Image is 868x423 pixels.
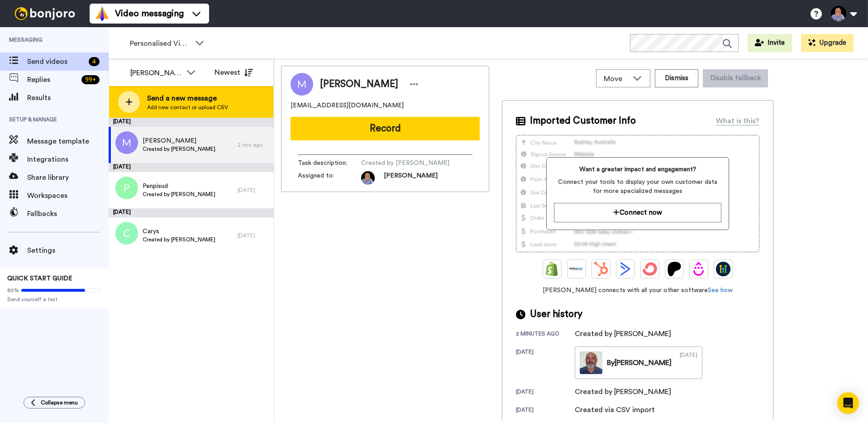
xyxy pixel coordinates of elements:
span: Collapse menu [41,399,78,406]
span: [PERSON_NAME] connects with all your other software [516,286,759,295]
div: [DATE] [238,232,269,239]
img: c.png [115,222,138,245]
span: Imported Customer Info [530,114,636,128]
img: f87866e5-7fa8-438a-883a-042a30fad3fe-thumb.jpg [580,351,602,374]
span: Workspaces [27,190,109,201]
span: User history [530,308,582,321]
span: Share library [27,172,109,183]
button: Disable fallback [703,69,768,87]
div: [DATE] [109,118,274,127]
div: [PERSON_NAME] [130,67,182,78]
button: Newest [208,63,260,82]
button: Record [291,117,480,140]
button: Dismiss [655,69,698,87]
span: Created by [PERSON_NAME] [143,145,215,153]
img: Shopify [545,262,559,276]
button: Collapse menu [24,397,85,409]
span: Assigned to: [298,171,361,185]
span: Carys [143,227,215,236]
img: ActiveCampaign [618,262,633,276]
span: [PERSON_NAME] [384,171,438,185]
span: Created by [PERSON_NAME] [143,236,215,243]
span: Fallbacks [27,208,109,219]
span: Message template [27,136,109,147]
a: By[PERSON_NAME][DATE] [575,346,702,379]
div: 2 minutes ago [516,330,575,339]
span: Replies [27,74,78,85]
div: [DATE] [109,208,274,217]
span: Personalised Video VTS Join [130,38,191,49]
div: What is this? [716,115,759,126]
img: p.png [115,177,138,199]
div: [DATE] [109,163,274,172]
span: Connect your tools to display your own customer data for more specialized messages [554,178,721,196]
div: 2 min ago [238,141,269,149]
div: By [PERSON_NAME] [607,357,672,368]
div: Created by [PERSON_NAME] [575,328,671,339]
button: Invite [748,34,792,52]
div: 4 [89,57,100,66]
img: Drip [692,262,706,276]
div: [DATE] [516,388,575,397]
div: Open Intercom Messenger [837,392,859,414]
img: bj-logo-header-white.svg [11,7,79,20]
img: Patreon [667,262,682,276]
span: [EMAIL_ADDRESS][DOMAIN_NAME] [291,101,404,110]
span: Move [604,73,628,84]
span: Task description : [298,159,361,168]
div: Created via CSV import [575,404,655,415]
div: Created by [PERSON_NAME] [575,386,671,397]
span: Send yourself a test [7,296,101,303]
img: m.png [115,131,138,154]
img: GoHighLevel [716,262,730,276]
span: Want a greater impact and engagement? [554,165,721,174]
span: 80% [7,287,19,294]
button: Connect now [554,203,721,222]
img: ConvertKit [643,262,657,276]
span: Send videos [27,56,85,67]
button: Upgrade [801,34,854,52]
div: [DATE] [680,351,697,374]
a: See how [708,287,733,293]
span: Created by [PERSON_NAME] [361,159,449,168]
span: Integrations [27,154,109,165]
span: Results [27,92,109,103]
span: Send a new message [147,93,228,104]
div: [DATE] [238,187,269,194]
span: Settings [27,245,109,256]
span: Created by [PERSON_NAME] [143,191,215,198]
img: Image of Moses [291,73,313,96]
span: Video messaging [115,7,184,20]
span: Add new contact or upload CSV [147,104,228,111]
img: Hubspot [594,262,608,276]
img: photo.jpg [361,171,375,185]
img: Ontraport [569,262,584,276]
div: [DATE] [516,348,575,379]
span: [PERSON_NAME] [320,77,398,91]
span: Penpisud [143,182,215,191]
span: QUICK START GUIDE [7,275,72,282]
div: 99 + [81,75,100,84]
div: [DATE] [516,406,575,415]
img: vm-color.svg [95,6,110,21]
span: [PERSON_NAME] [143,136,215,145]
